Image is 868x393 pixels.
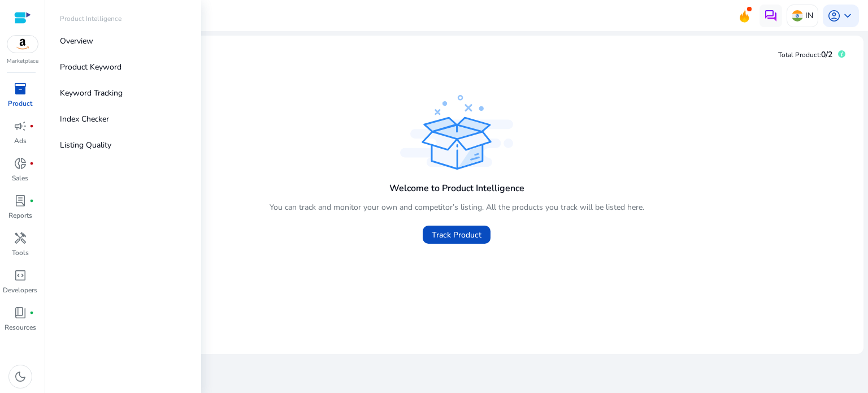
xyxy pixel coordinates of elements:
p: Resources [5,322,36,332]
p: Tools [12,248,29,258]
p: Developers [3,285,37,295]
p: Marketplace [7,57,38,66]
h4: Welcome to Product Intelligence [389,183,524,194]
span: lab_profile [14,194,27,208]
img: in.svg [792,10,803,21]
span: book_4 [14,306,27,319]
p: Index Checker [60,113,109,125]
p: Reports [8,210,32,221]
span: 0/2 [821,49,832,60]
span: inventory_2 [14,82,27,96]
p: Product [8,98,32,109]
span: code_blocks [14,269,27,282]
span: fiber_manual_record [29,124,34,128]
img: track_product.svg [400,95,513,170]
span: fiber_manual_record [29,310,34,315]
p: Product Intelligence [60,14,121,24]
img: amazon.svg [7,36,38,53]
span: account_circle [827,9,841,23]
p: IN [805,6,813,25]
p: Listing Quality [60,139,111,151]
span: Track Product [432,229,481,241]
span: fiber_manual_record [29,198,34,203]
span: handyman [14,231,27,245]
p: Ads [14,136,27,146]
span: campaign [14,119,27,133]
p: Sales [12,173,28,183]
p: Keyword Tracking [60,87,123,99]
span: keyboard_arrow_down [841,9,854,23]
span: Total Product: [778,50,821,59]
span: fiber_manual_record [29,161,34,166]
p: You can track and monitor your own and competitor’s listing. All the products you track will be l... [270,201,644,213]
p: Product Keyword [60,61,121,73]
span: donut_small [14,157,27,170]
span: dark_mode [14,370,27,383]
p: Overview [60,35,93,47]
